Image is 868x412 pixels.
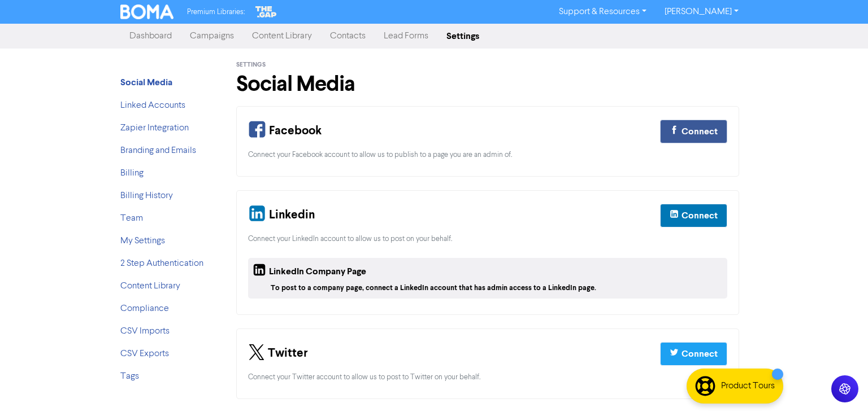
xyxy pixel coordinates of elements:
span: Premium Libraries: [187,8,245,16]
div: Linkedin [248,202,315,229]
a: Billing History [120,191,173,200]
a: Content Library [243,25,321,47]
strong: Social Media [120,77,172,88]
div: Your Facebook Connection [236,106,739,177]
img: BOMA Logo [120,5,173,19]
div: Connect your Facebook account to allow us to publish to a page you are an admin of. [248,150,727,160]
div: Connect your LinkedIn account to allow us to post on your behalf. [248,234,727,244]
button: Connect [660,120,727,143]
a: Team [120,214,143,223]
a: Zapier Integration [120,124,189,133]
a: Content Library [120,282,180,291]
a: Support & Resources [550,3,656,21]
div: Facebook [248,118,322,145]
button: Connect [660,342,727,366]
div: To post to a company page, connect a LinkedIn account that has admin access to a LinkedIn page. [271,283,723,293]
div: Your Twitter Connection [236,328,739,399]
div: Connect [682,125,718,138]
a: 2 Step Authentication [120,259,203,268]
a: Campaigns [181,25,243,47]
a: Social Media [120,78,172,87]
a: [PERSON_NAME] [656,3,748,21]
div: Your Linkedin and Company Page Connection [236,190,739,314]
a: CSV Exports [120,349,169,358]
div: LinkedIn Company Page [253,262,366,283]
a: Compliance [120,304,169,313]
a: Linked Accounts [120,101,185,110]
h1: Social Media [236,71,739,97]
a: CSV Imports [120,327,170,336]
span: Settings [236,61,266,69]
a: Lead Forms [375,25,437,47]
img: The Gap [254,5,279,19]
div: Connect [682,347,718,361]
a: Dashboard [120,25,181,47]
a: Billing [120,169,144,178]
a: Branding and Emails [120,146,196,155]
a: Settings [437,25,488,47]
a: My Settings [120,236,165,246]
iframe: Chat Widget [811,358,868,412]
a: Contacts [321,25,375,47]
div: Connect your Twitter account to allow us to post to Twitter on your behalf. [248,372,727,383]
a: Tags [120,372,139,381]
button: Connect [660,204,727,227]
div: Connect [682,209,718,222]
div: Twitter [248,340,308,367]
